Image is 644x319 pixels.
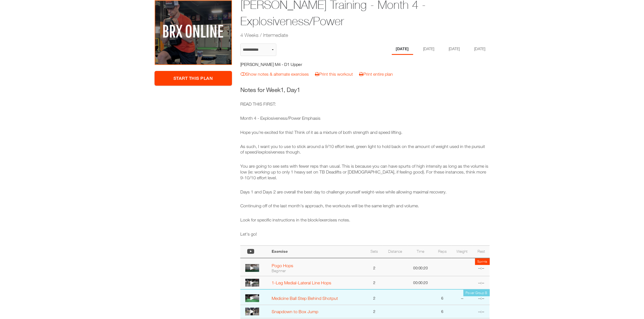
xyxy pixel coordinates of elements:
[245,308,259,315] img: thumbnail.png
[245,279,259,287] img: thumbnail.png
[366,276,383,289] td: 2
[272,263,293,268] a: Pogo Hops
[240,217,490,223] p: Look for specific instructions in the block/exercises notes.
[433,246,452,258] th: Reps
[473,258,489,276] td: --:--
[419,44,439,55] li: Day 2
[245,264,259,272] img: thumbnail.png
[463,290,489,296] td: Power Group B
[473,246,489,258] th: Rest
[451,289,473,305] td: --
[272,280,331,285] a: 1-Leg Medial-Lateral Line Hops
[240,101,490,107] p: READ THIS FIRST:
[240,231,490,237] p: Let's go!
[241,72,309,76] a: Show notes & alternate exercises
[240,189,490,195] p: Days 1 and Days 2 are overall the best day to challenge yourself weight-wise while allowing maxim...
[475,258,490,265] td: Sprints
[272,309,318,314] a: Snapdown to Box Jump
[366,289,383,305] td: 2
[408,276,433,289] td: 00:00:20
[245,294,259,302] img: thumbnail.png
[366,305,383,318] td: 2
[470,44,490,55] li: Day 4
[272,268,363,273] div: Beginner
[445,44,464,55] li: Day 3
[240,61,339,67] h5: [PERSON_NAME] M4 - D1 Upper
[269,246,366,258] th: Exercise
[359,72,393,76] a: Print entire plan
[408,246,433,258] th: Time
[392,44,413,55] li: Day 1
[473,276,489,289] td: --:--
[433,305,452,318] td: 6
[297,86,300,93] span: 1
[366,258,383,276] td: 2
[240,32,447,39] h2: 4 Weeks / Intermediate
[383,246,408,258] th: Distance
[281,86,284,93] span: 1
[272,296,338,301] a: Medicine Ball Step Behind Shotput
[433,289,452,305] td: 6
[473,289,489,305] td: --:--
[451,246,473,258] th: Weight
[240,86,490,94] h3: Notes for Week , Day
[408,258,433,276] td: 00:00:20
[155,71,232,86] a: Start This Plan
[473,305,489,318] td: --:--
[240,163,490,180] p: You are going to see sets with fewer reps than usual. This is because you can have spurts of high...
[240,129,490,135] p: Hope you're excited for this! Think of it as a mixture of both strength and speed lifting.
[240,115,490,121] p: Month 4 - Explosiveness/Power Emphasis
[315,72,353,76] a: Print this workout
[240,203,490,209] p: Continuing off of the last month's approach, the workouts will be the same length and volume.
[366,246,383,258] th: Sets
[240,144,490,155] p: As such, I want you to use to stick around a 9/10 effort level, green light to hold back on the a...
